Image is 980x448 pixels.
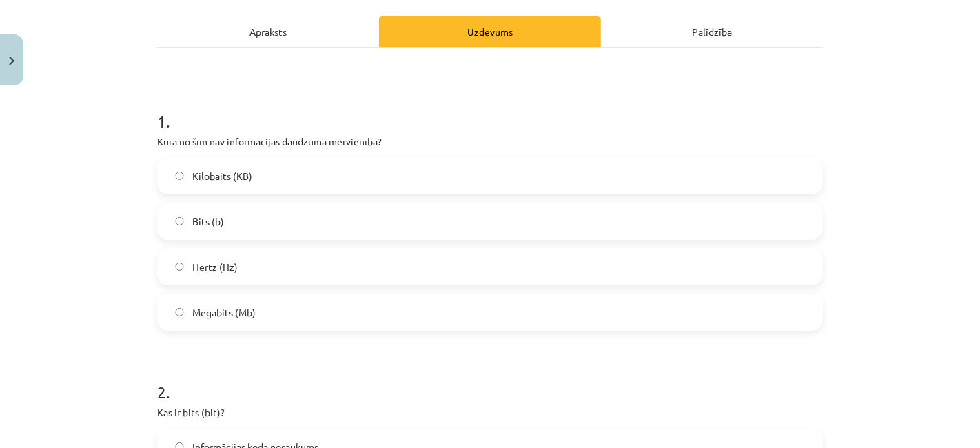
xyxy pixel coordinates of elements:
div: Palīdzība [601,16,823,47]
span: Bits (b) [192,214,224,229]
h1: 2 . [157,358,823,401]
h1: 1 . [157,88,823,130]
span: Kilobaits (KB) [192,169,252,183]
div: Apraksts [157,16,379,47]
input: Megabits (Mb) [175,308,184,317]
p: Kas ir bits (bit)? [157,405,823,420]
img: icon-close-lesson-0947bae3869378f0d4975bcd49f059093ad1ed9edebbc8119c70593378902aed.svg [9,57,14,65]
span: Megabits (Mb) [192,305,256,320]
span: Hertz (Hz) [192,260,238,274]
input: Kilobaits (KB) [175,172,184,181]
div: Uzdevums [379,16,601,47]
p: Kura no šīm nav informācijas daudzuma mērvienība? [157,134,823,149]
input: Hertz (Hz) [175,263,184,272]
input: Bits (b) [175,217,184,226]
